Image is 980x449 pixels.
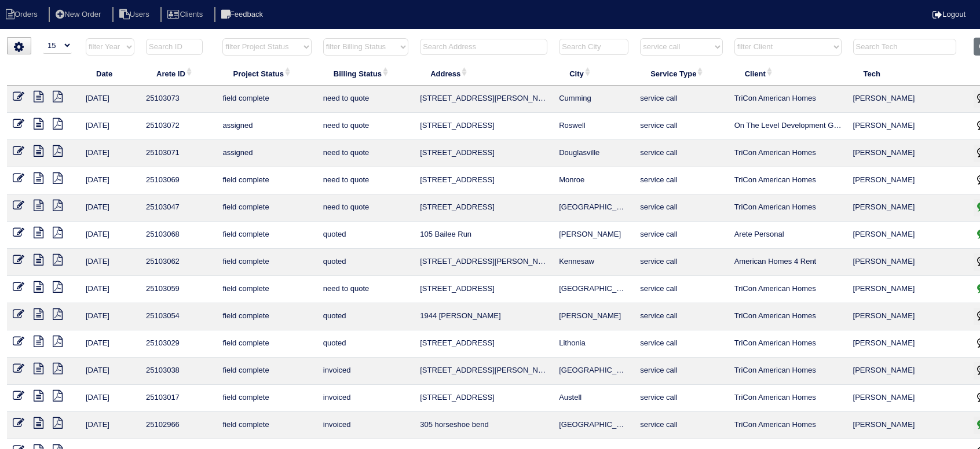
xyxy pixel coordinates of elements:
td: [DATE] [80,330,140,358]
td: TriCon American Homes [729,276,847,303]
td: [DATE] [80,222,140,249]
td: quoted [317,303,414,330]
td: assigned [217,140,317,167]
td: [GEOGRAPHIC_DATA] [553,194,634,222]
td: [PERSON_NAME] [553,303,634,330]
td: service call [634,222,728,249]
td: field complete [217,276,317,303]
td: assigned [217,113,317,140]
td: [STREET_ADDRESS] [414,113,553,140]
td: 25103047 [140,194,217,222]
input: Search ID [146,39,203,55]
td: TriCon American Homes [729,385,847,412]
td: service call [634,276,728,303]
td: quoted [317,330,414,358]
td: [STREET_ADDRESS] [414,140,553,167]
td: TriCon American Homes [729,86,847,113]
td: quoted [317,249,414,276]
li: New Order [49,7,110,23]
td: [PERSON_NAME] [847,194,968,222]
a: Users [112,10,159,19]
td: 25102966 [140,412,217,439]
th: Service Type: activate to sort column ascending [634,61,728,86]
td: 305 horseshoe bend [414,412,553,439]
td: [DATE] [80,249,140,276]
td: Cumming [553,86,634,113]
td: [STREET_ADDRESS][PERSON_NAME] [414,249,553,276]
td: need to quote [317,86,414,113]
td: [GEOGRAPHIC_DATA] [553,276,634,303]
td: service call [634,194,728,222]
td: [DATE] [80,140,140,167]
td: [STREET_ADDRESS] [414,167,553,194]
td: field complete [217,358,317,385]
th: Arete ID: activate to sort column ascending [140,61,217,86]
td: need to quote [317,113,414,140]
td: 25103072 [140,113,217,140]
td: 25103068 [140,222,217,249]
td: [DATE] [80,167,140,194]
a: New Order [49,10,110,19]
input: Search Address [420,39,547,55]
td: [STREET_ADDRESS] [414,385,553,412]
td: Roswell [553,113,634,140]
td: [DATE] [80,113,140,140]
td: [STREET_ADDRESS][PERSON_NAME] [414,86,553,113]
a: Clients [160,10,212,19]
td: field complete [217,249,317,276]
th: City: activate to sort column ascending [553,61,634,86]
li: Users [112,7,159,23]
td: [STREET_ADDRESS] [414,276,553,303]
td: field complete [217,86,317,113]
td: [DATE] [80,385,140,412]
td: 25103038 [140,358,217,385]
td: [DATE] [80,86,140,113]
td: [PERSON_NAME] [553,222,634,249]
a: Logout [933,10,966,19]
td: [DATE] [80,412,140,439]
td: [GEOGRAPHIC_DATA] [553,412,634,439]
td: [STREET_ADDRESS][PERSON_NAME] [414,358,553,385]
td: 25103071 [140,140,217,167]
td: field complete [217,412,317,439]
td: 25103069 [140,167,217,194]
th: Billing Status: activate to sort column ascending [317,61,414,86]
td: service call [634,303,728,330]
td: invoiced [317,385,414,412]
td: TriCon American Homes [729,140,847,167]
td: 25103054 [140,303,217,330]
td: TriCon American Homes [729,167,847,194]
td: [PERSON_NAME] [847,303,968,330]
td: field complete [217,385,317,412]
td: 25103017 [140,385,217,412]
td: 1944 [PERSON_NAME] [414,303,553,330]
td: need to quote [317,276,414,303]
td: [PERSON_NAME] [847,358,968,385]
td: [DATE] [80,358,140,385]
td: quoted [317,222,414,249]
li: Clients [160,7,212,23]
td: 105 Bailee Run [414,222,553,249]
td: TriCon American Homes [729,358,847,385]
td: [GEOGRAPHIC_DATA] [553,358,634,385]
td: field complete [217,303,317,330]
td: service call [634,140,728,167]
td: Kennesaw [553,249,634,276]
td: Austell [553,385,634,412]
td: need to quote [317,140,414,167]
td: service call [634,412,728,439]
td: need to quote [317,194,414,222]
td: 25103059 [140,276,217,303]
td: field complete [217,194,317,222]
td: field complete [217,167,317,194]
td: [PERSON_NAME] [847,412,968,439]
td: invoiced [317,358,414,385]
td: Monroe [553,167,634,194]
td: [PERSON_NAME] [847,113,968,140]
td: [PERSON_NAME] [847,140,968,167]
td: field complete [217,330,317,358]
td: service call [634,385,728,412]
td: [PERSON_NAME] [847,330,968,358]
td: TriCon American Homes [729,303,847,330]
th: Client: activate to sort column ascending [729,61,847,86]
